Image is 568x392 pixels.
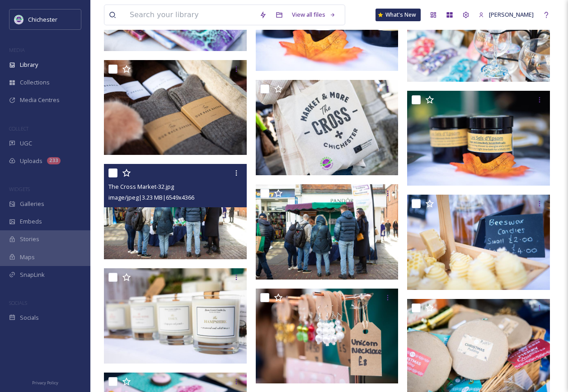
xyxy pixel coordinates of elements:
span: Library [20,61,38,69]
span: [PERSON_NAME] [489,10,534,19]
span: Socials [20,313,39,322]
span: Privacy Policy [32,380,58,386]
span: Stories [20,235,39,243]
a: [PERSON_NAME] [474,6,538,23]
a: Privacy Policy [32,377,58,387]
img: The Cross Market-60.jpg [104,60,247,155]
span: Collections [20,78,50,87]
img: The Cross Market-64.jpg [407,90,550,186]
img: Logo_of_Chichester_District_Council.png [14,15,23,24]
span: SnapLink [20,271,45,279]
a: View all files [287,6,340,23]
img: The Cross Market-56.jpg [256,80,399,175]
a: What's New [376,9,421,21]
span: Maps [20,253,35,261]
span: SOCIALS [9,299,27,306]
span: The Cross Market-32.jpg [108,182,174,191]
div: 233 [47,157,61,164]
span: Embeds [20,217,42,226]
img: The Cross Market-32.jpg [104,164,247,259]
img: The Cross Market-46.jpg [407,195,550,290]
span: Galleries [20,200,44,208]
span: Chichester [28,15,57,23]
span: WIDGETS [9,186,30,192]
img: The Cross Market-19.jpg [256,289,399,384]
span: UGC [20,139,32,148]
img: The Cross Market-28.jpg [104,268,247,364]
span: Media Centres [20,96,60,104]
span: image/jpeg | 3.23 MB | 6549 x 4366 [108,193,194,201]
img: The Cross Market-31.jpg [256,184,399,280]
span: Uploads [20,157,42,165]
span: COLLECT [9,125,28,132]
input: Search your library [125,5,255,25]
span: MEDIA [9,47,25,53]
